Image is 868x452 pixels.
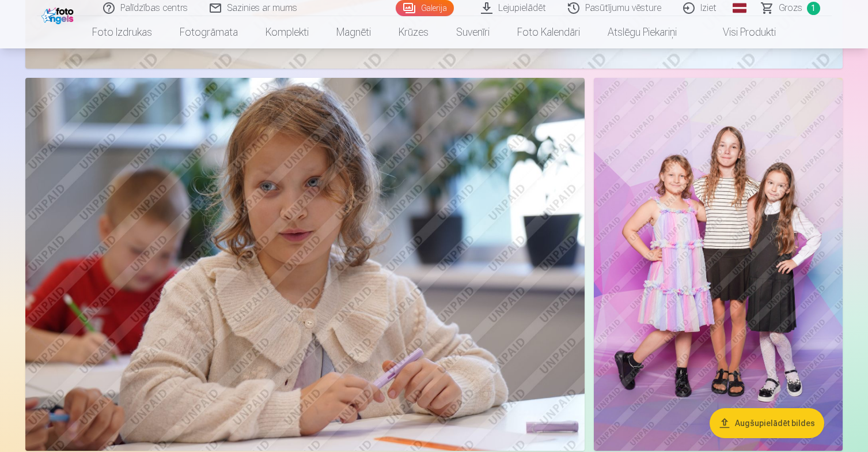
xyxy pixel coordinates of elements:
[252,16,323,48] a: Komplekti
[385,16,442,48] a: Krūzes
[503,16,594,48] a: Foto kalendāri
[41,5,77,24] img: /fa1
[594,16,691,48] a: Atslēgu piekariņi
[807,2,820,15] span: 1
[323,16,385,48] a: Magnēti
[442,16,503,48] a: Suvenīri
[166,16,252,48] a: Fotogrāmata
[691,16,790,48] a: Visi produkti
[78,16,166,48] a: Foto izdrukas
[710,408,824,438] button: Augšupielādēt bildes
[779,1,802,15] span: Grozs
